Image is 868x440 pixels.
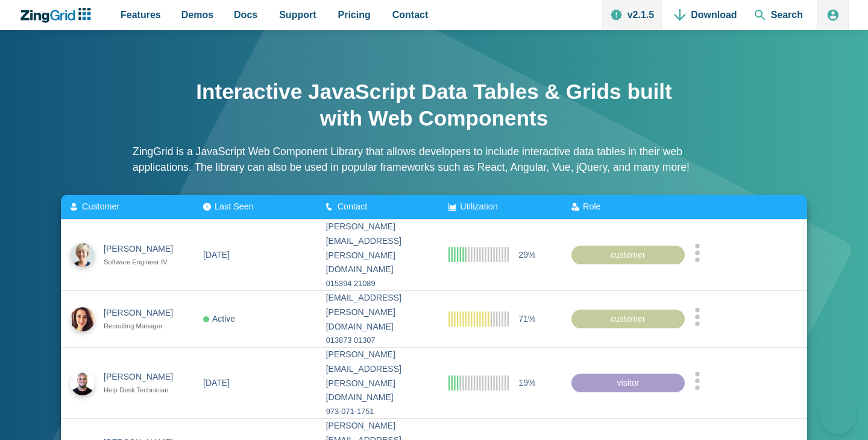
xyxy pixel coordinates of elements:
[571,373,685,392] div: visitor
[279,7,316,23] span: Support
[325,291,429,334] div: [EMAIL_ADDRESS][PERSON_NAME][DOMAIN_NAME]
[104,384,184,396] div: Help Desk Technician
[460,202,497,211] span: Utilization
[19,8,97,23] a: ZingChart Logo. Click to return to the homepage
[203,375,230,390] div: [DATE]
[133,144,735,176] p: ZingGrid is a JavaScript Web Component Library that allows developers to include interactive data...
[193,78,675,132] h1: Interactive JavaScript Data Tables & Grids built with Web Components
[518,247,535,262] span: 29%
[392,7,429,23] span: Contact
[325,348,429,405] div: [PERSON_NAME][EMAIL_ADDRESS][PERSON_NAME][DOMAIN_NAME]
[337,202,367,211] span: Contact
[82,202,119,211] span: Customer
[215,202,254,211] span: Last Seen
[104,370,184,384] div: [PERSON_NAME]
[571,309,685,328] div: customer
[234,7,257,23] span: Docs
[325,277,429,290] div: 015394 21089
[518,375,535,390] span: 19%
[325,334,429,347] div: 013873 01307
[104,306,184,320] div: [PERSON_NAME]
[181,7,213,23] span: Demos
[104,320,184,332] div: Recruiting Manager
[571,245,685,264] div: customer
[583,202,601,211] span: Role
[203,311,235,326] div: Active
[121,7,161,23] span: Features
[203,247,230,262] div: [DATE]
[338,7,371,23] span: Pricing
[325,405,429,418] div: 973-071-1751
[104,242,184,257] div: [PERSON_NAME]
[518,311,535,326] span: 71%
[104,257,184,268] div: Software Engineer IV
[820,398,856,434] iframe: Toggle Customer Support
[325,220,429,277] div: [PERSON_NAME][EMAIL_ADDRESS][PERSON_NAME][DOMAIN_NAME]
